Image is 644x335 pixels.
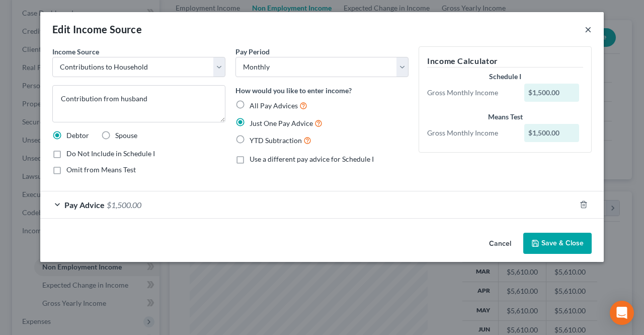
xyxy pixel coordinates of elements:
[115,131,137,140] span: Spouse
[610,301,634,325] div: Open Intercom Messenger
[481,234,519,254] button: Cancel
[523,233,592,254] button: Save & Close
[66,149,155,158] span: Do Not Include in Schedule I
[422,88,519,98] div: Gross Monthly Income
[52,47,99,56] span: Income Source
[250,101,298,110] span: All Pay Advices
[427,72,583,82] div: Schedule I
[585,23,592,35] button: ×
[427,112,583,122] div: Means Test
[235,85,352,96] label: How would you like to enter income?
[524,84,580,102] div: $1,500.00
[250,136,302,145] span: YTD Subtraction
[524,124,580,142] div: $1,500.00
[66,165,136,174] span: Omit from Means Test
[250,155,374,163] span: Use a different pay advice for Schedule I
[422,128,519,138] div: Gross Monthly Income
[235,46,270,57] label: Pay Period
[427,55,583,68] h5: Income Calculator
[64,200,105,210] span: Pay Advice
[52,22,142,36] div: Edit Income Source
[250,119,313,127] span: Just One Pay Advice
[66,131,89,140] span: Debtor
[107,200,141,210] span: $1,500.00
